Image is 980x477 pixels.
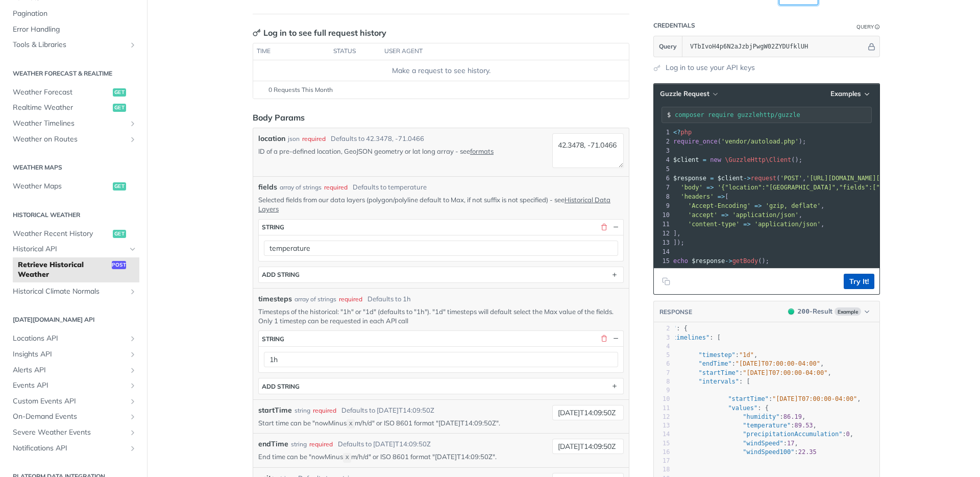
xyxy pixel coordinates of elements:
span: Notifications API [13,443,126,454]
span: ], [673,230,681,237]
div: Defaults to [DATE]T14:09:50Z [341,406,434,416]
label: endTime [258,439,288,449]
span: : , [640,431,853,438]
a: Severe Weather EventsShow subpages for Severe Weather Events [8,425,139,440]
button: Hide subpages for Historical API [129,245,137,253]
span: On-Demand Events [13,412,126,422]
span: , [673,211,802,219]
span: "[DATE]T07:00:00-04:00" [743,369,827,376]
div: 3 [654,146,671,155]
div: string [291,440,307,449]
span: Pagination [13,9,137,19]
span: : , [640,440,798,447]
div: 4 [654,155,671,164]
span: $response [692,257,725,265]
span: 200 [788,308,794,315]
div: Make a request to see history. [257,65,625,76]
input: apikey [685,36,866,57]
div: 8 [654,377,670,386]
button: Show subpages for Historical Climate Normals [129,288,137,296]
span: get [113,182,126,190]
span: Weather Timelines [13,118,126,129]
div: required [309,440,333,449]
span: 'vendor/autoload.php' [721,138,799,145]
div: required [324,183,348,192]
button: Copy to clipboard [659,274,673,289]
span: Tools & Libraries [13,40,126,50]
div: 13 [654,238,671,247]
div: Defaults to [DATE]T14:09:50Z [338,439,431,449]
span: ( ); [673,138,806,145]
h2: Weather Forecast & realtime [8,69,139,78]
span: "timelines" [669,334,709,341]
a: Historical Climate NormalsShow subpages for Historical Climate Normals [8,284,139,299]
th: status [330,43,381,60]
div: 9 [654,386,670,395]
span: => [754,202,762,209]
span: 89.53 [794,422,813,429]
button: Guzzle Request [656,89,721,99]
a: Realtime Weatherget [8,100,139,115]
button: ADD string [259,378,623,394]
span: "windSpeed" [743,440,783,447]
span: 'gzip, deflate' [766,202,821,209]
a: Notifications APIShow subpages for Notifications API [8,441,139,456]
span: : { [640,404,769,412]
th: time [253,43,330,60]
a: Historical Data Layers [258,196,610,213]
span: "temperature" [743,422,791,429]
span: 'content-type' [688,221,740,228]
button: Hide [611,334,620,343]
span: 'accept' [688,211,718,219]
div: 11 [654,220,671,229]
div: 15 [654,256,671,266]
span: : , [640,413,805,420]
span: "1d" [739,351,754,359]
button: Show subpages for Events API [129,381,137,390]
div: 3 [654,333,670,342]
div: json [288,134,300,144]
span: get [113,104,126,112]
a: Weather Mapsget [8,179,139,194]
span: , [673,202,824,209]
a: Tools & LibrariesShow subpages for Tools & Libraries [8,37,139,53]
span: <? [673,129,680,136]
a: On-Demand EventsShow subpages for On-Demand Events [8,409,139,424]
a: Log in to use your API keys [666,62,755,73]
span: => [743,221,750,228]
span: : , [640,369,831,376]
h2: Weather Maps [8,163,139,172]
span: "humidity" [743,413,779,420]
div: 14 [654,247,671,256]
i: Information [875,25,880,30]
div: 5 [654,351,670,360]
div: 16 [654,448,670,457]
span: Historical Climate Normals [13,287,126,297]
button: Show subpages for Insights API [129,350,137,359]
span: Custom Events API [13,396,126,407]
span: : , [640,351,757,359]
span: "timestep" [699,351,736,359]
span: Retrieve Historical Weather [18,260,109,280]
span: : , [640,360,824,367]
button: string [259,331,623,346]
span: post [112,261,126,269]
button: Show subpages for On-Demand Events [129,413,137,421]
div: 1 [654,128,671,137]
a: Weather on RoutesShow subpages for Weather on Routes [8,132,139,147]
span: (); [673,257,769,265]
div: 6 [654,174,671,183]
div: array of strings [295,295,336,304]
span: Query [659,42,677,51]
textarea: 42.3478, -71.0466 [552,133,624,168]
p: Start time can be "nowMinus m/h/d" or ISO 8601 format "[DATE]T14:09:50Z". [258,418,548,428]
button: Show subpages for Weather on Routes [129,135,137,144]
span: "[DATE]T07:00:00-04:00" [736,360,820,367]
button: Show subpages for Locations API [129,335,137,343]
span: Error Handling [13,25,137,35]
input: Request instructions [675,111,871,118]
div: required [339,295,362,304]
a: Weather TimelinesShow subpages for Weather Timelines [8,116,139,131]
div: 2 [654,324,670,333]
span: 17 [787,440,794,447]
